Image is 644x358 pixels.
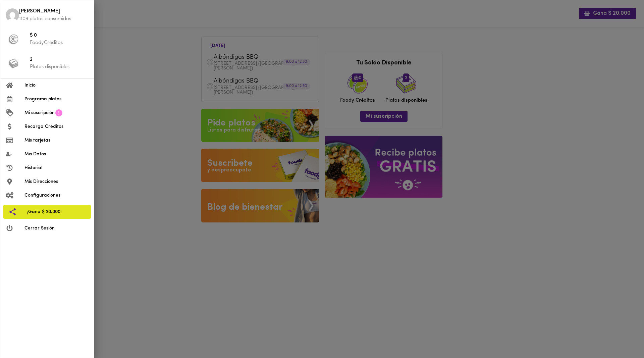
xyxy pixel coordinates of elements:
span: $ 0 [30,32,89,40]
span: Mi suscripción [24,109,55,116]
iframe: Messagebird Livechat Widget [605,319,637,351]
span: Programa platos [24,96,89,103]
span: Configuraciones [24,192,89,199]
p: Platos disponibles [30,63,89,70]
span: Mis tarjetas [24,137,89,144]
span: Historial [24,164,89,171]
span: [PERSON_NAME] [19,8,89,15]
img: platos_menu.png [8,58,18,68]
span: Mis Datos [24,151,89,158]
p: 1109 platos consumidos [19,15,89,22]
span: Mis Direcciones [24,178,89,185]
span: 2 [30,56,89,64]
p: FoodyCréditos [30,39,89,46]
img: foody-creditos-black.png [8,34,18,44]
span: Cerrar Sesión [24,225,89,232]
span: Inicio [24,82,89,89]
span: ¡Gana $ 20.000! [27,208,86,215]
span: Recarga Créditos [24,123,89,130]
